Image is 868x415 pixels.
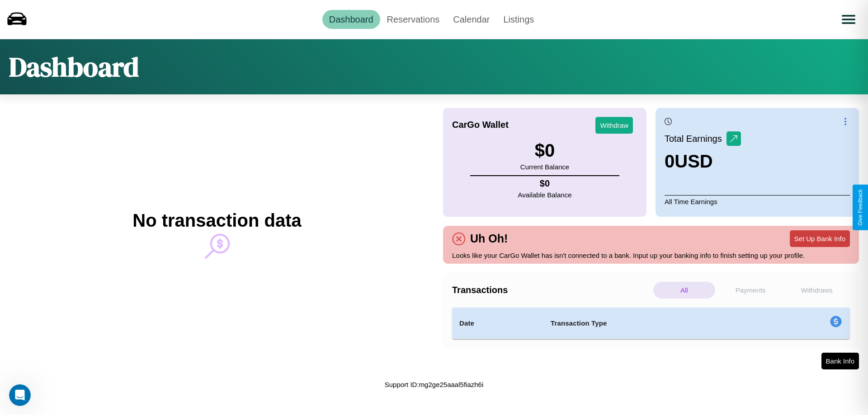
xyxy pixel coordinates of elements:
[595,117,633,134] button: Withdraw
[665,131,726,147] p: Total Earnings
[446,10,496,29] a: Calendar
[132,210,301,231] h2: No transaction data
[786,282,848,298] p: Withdraws
[452,249,850,261] p: Looks like your CarGo Wallet has isn't connected to a bank. Input up your banking info to finish ...
[459,318,536,329] h4: Date
[452,308,850,339] table: simple table
[452,285,651,295] h4: Transactions
[665,151,741,172] h3: 0 USD
[720,282,782,298] p: Payments
[857,189,863,226] div: Give Feedback
[665,195,850,208] p: All Time Earnings
[466,232,512,245] h4: Uh Oh!
[653,282,715,298] p: All
[322,10,380,29] a: Dashboard
[551,318,756,329] h4: Transaction Type
[518,178,572,189] h4: $ 0
[790,230,850,247] button: Set Up Bank Info
[520,161,569,173] p: Current Balance
[520,140,569,161] h3: $ 0
[380,10,447,29] a: Reservations
[836,7,861,32] button: Open menu
[452,120,509,130] h4: CarGo Wallet
[821,353,859,369] button: Bank Info
[385,378,484,391] p: Support ID: mg2ge25aaal5fiazh6i
[496,10,541,29] a: Listings
[9,384,31,406] iframe: Intercom live chat
[9,48,139,85] h1: Dashboard
[518,189,572,201] p: Available Balance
